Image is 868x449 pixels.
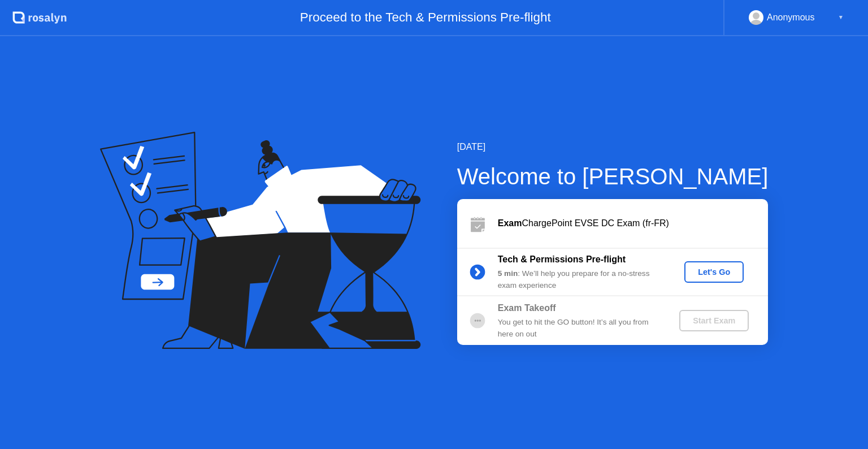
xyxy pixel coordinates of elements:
div: Start Exam [684,316,744,325]
b: Exam Takeoff [498,303,556,313]
div: ▼ [838,10,844,25]
div: [DATE] [457,140,769,154]
div: Welcome to [PERSON_NAME] [457,159,769,193]
b: 5 min [498,269,518,278]
div: You get to hit the GO button! It’s all you from here on out [498,317,661,340]
button: Start Exam [679,310,749,331]
button: Let's Go [684,261,744,283]
b: Exam [498,218,522,228]
b: Tech & Permissions Pre-flight [498,254,626,264]
div: Let's Go [689,267,739,277]
div: ChargePoint EVSE DC Exam (fr-FR) [498,217,768,230]
div: : We’ll help you prepare for a no-stress exam experience [498,268,661,291]
div: Anonymous [767,10,815,25]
